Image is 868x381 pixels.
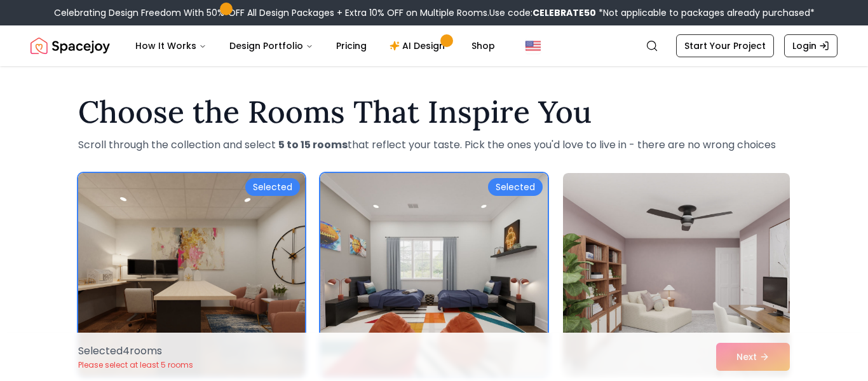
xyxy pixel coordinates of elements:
[31,33,110,59] img: Spacejoy Logo
[326,33,377,59] a: Pricing
[526,38,541,53] img: United States
[379,33,459,59] a: AI Design
[54,6,815,19] div: Celebrating Design Freedom With 50% OFF All Design Packages + Extra 10% OFF on Multiple Rooms.
[219,33,323,59] button: Design Portfolio
[78,137,790,153] p: Scroll through the collection and select that reflect your taste. Pick the ones you'd love to liv...
[125,33,505,59] nav: Main
[596,6,815,19] span: *Not applicable to packages already purchased*
[532,6,596,19] b: CELEBRATE50
[461,33,505,59] a: Shop
[278,137,348,152] strong: 5 to 15 rooms
[125,33,217,59] button: How It Works
[563,173,790,377] img: Room room-3
[320,173,547,377] img: Room room-2
[784,34,837,57] a: Login
[488,178,543,196] div: Selected
[78,97,790,127] h1: Choose the Rooms That Inspire You
[489,6,596,19] span: Use code:
[676,34,774,57] a: Start Your Project
[31,33,110,59] a: Spacejoy
[78,360,193,370] p: Please select at least 5 rooms
[245,178,300,196] div: Selected
[31,25,837,66] nav: Global
[78,173,305,377] img: Room room-1
[78,343,193,359] p: Selected 4 room s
